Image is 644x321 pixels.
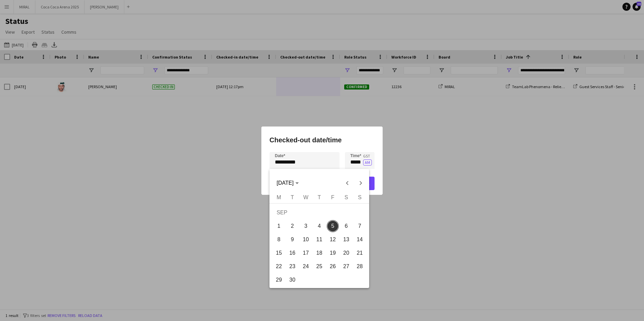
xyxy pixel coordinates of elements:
button: 22-09-2025 [272,260,286,273]
span: [DATE] [277,180,293,186]
button: 26-09-2025 [326,260,340,273]
button: 01-09-2025 [272,219,286,233]
button: 29-09-2025 [272,273,286,287]
span: 29 [273,274,285,286]
span: T [291,194,294,200]
span: 23 [286,260,298,273]
span: 19 [327,247,339,259]
span: F [331,194,334,200]
span: 27 [340,260,352,273]
span: W [303,194,308,200]
span: 12 [327,234,339,246]
button: 27-09-2025 [340,260,353,273]
button: 23-09-2025 [286,260,299,273]
button: Choose month and year [274,177,301,189]
button: 13-09-2025 [340,233,353,246]
span: 9 [286,234,298,246]
button: 30-09-2025 [286,273,299,287]
span: 6 [340,220,352,232]
span: 21 [354,247,366,259]
button: 14-09-2025 [353,233,366,246]
button: 02-09-2025 [286,219,299,233]
span: 17 [300,247,312,259]
span: 28 [354,260,366,273]
span: 4 [313,220,325,232]
span: 7 [354,220,366,232]
button: 06-09-2025 [340,219,353,233]
span: 10 [300,234,312,246]
span: S [345,194,348,200]
span: 15 [273,247,285,259]
button: 11-09-2025 [313,233,326,246]
span: 25 [313,260,325,273]
span: 14 [354,234,366,246]
button: Next month [354,176,367,190]
span: 8 [273,234,285,246]
span: 13 [340,234,352,246]
span: 1 [273,220,285,232]
button: 12-09-2025 [326,233,340,246]
button: 20-09-2025 [340,246,353,260]
button: 18-09-2025 [313,246,326,260]
span: T [318,194,321,200]
span: S [358,194,362,200]
button: 19-09-2025 [326,246,340,260]
button: 05-09-2025 [326,219,340,233]
button: 10-09-2025 [299,233,313,246]
button: 21-09-2025 [353,246,366,260]
span: 26 [327,260,339,273]
button: 17-09-2025 [299,246,313,260]
span: 16 [286,247,298,259]
span: 3 [300,220,312,232]
span: 30 [286,274,298,286]
span: 2 [286,220,298,232]
button: 03-09-2025 [299,219,313,233]
span: 18 [313,247,325,259]
span: 24 [300,260,312,273]
span: 5 [327,220,339,232]
span: 20 [340,247,352,259]
button: 15-09-2025 [272,246,286,260]
span: 11 [313,234,325,246]
td: SEP [272,206,366,219]
button: 04-09-2025 [313,219,326,233]
button: Previous month [341,176,354,190]
button: 16-09-2025 [286,246,299,260]
span: M [277,194,281,200]
button: 24-09-2025 [299,260,313,273]
button: 07-09-2025 [353,219,366,233]
button: 09-09-2025 [286,233,299,246]
span: 22 [273,260,285,273]
button: 25-09-2025 [313,260,326,273]
button: 28-09-2025 [353,260,366,273]
button: 08-09-2025 [272,233,286,246]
